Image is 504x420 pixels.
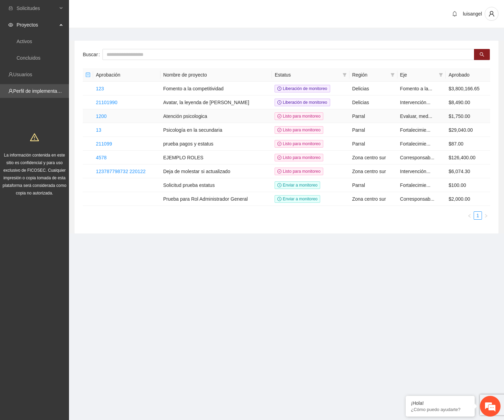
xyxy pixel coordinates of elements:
[113,3,130,20] div: Minimizar ventana de chat en vivo
[480,52,484,58] span: search
[349,151,397,164] td: Zona centro sur
[3,188,131,212] textarea: Escriba su mensaje y pulse “Intro”
[343,73,347,77] span: filter
[275,154,323,161] span: Listo para monitoreo
[400,71,436,79] span: Eje
[446,109,490,123] td: $1,750.00
[467,214,472,218] span: left
[275,181,320,189] span: Enviar a monitoreo
[400,113,432,119] span: Evaluar, med...
[160,151,272,164] td: EJEMPLO ROLES
[349,178,397,192] td: Parral
[349,82,397,96] td: Delicias
[160,82,272,96] td: Fomento a la competitividad
[446,68,490,82] th: Aprobado
[13,72,32,77] a: Usuarios
[446,82,490,96] td: $3,800,166.65
[485,11,498,17] span: user
[30,133,39,142] span: warning
[277,114,281,118] span: check-circle
[17,39,32,44] a: Activos
[275,99,330,106] span: Liberación de monitoreo
[277,183,281,187] span: clock-circle
[465,211,474,220] li: Previous Page
[17,55,40,61] a: Concluidos
[341,70,348,80] span: filter
[160,96,272,109] td: Avatar, la leyenda de [PERSON_NAME]
[411,407,470,412] p: ¿Cómo puedo ayudarte?
[391,73,395,77] span: filter
[400,86,432,91] span: Fomento a la...
[275,71,339,79] span: Estatus
[96,100,117,105] a: 21101990
[349,96,397,109] td: Delicias
[349,164,397,178] td: Zona centro sur
[484,214,488,218] span: right
[8,22,13,27] span: eye
[277,87,281,91] span: clock-circle
[86,72,90,77] span: minus-square
[400,141,431,147] span: Fortalecimie...
[277,156,281,160] span: check-circle
[400,169,431,174] span: Intervención...
[160,137,272,151] td: prueba pagos y estatus
[275,140,323,148] span: Listo para monitoreo
[277,100,281,104] span: clock-circle
[275,195,320,203] span: Enviar a monitoreo
[349,192,397,206] td: Zona centro sur
[446,96,490,109] td: $8,490.00
[17,1,57,15] span: Solicitudes
[463,11,482,17] span: luisangel
[3,153,67,196] span: La información contenida en este sitio es confidencial y para uso exclusivo de FICOSEC. Cualquier...
[40,92,95,162] span: Estamos en línea.
[96,113,107,119] a: 1200
[275,126,323,134] span: Listo para monitoreo
[411,400,470,406] div: ¡Hola!
[160,164,272,178] td: Deja de molestar si actualizado
[400,196,435,202] span: Corresponsab...
[160,192,272,206] td: Prueba para Rol Administrador General
[17,18,57,32] span: Proyectos
[275,168,323,175] span: Listo para monitoreo
[160,68,272,82] th: Nombre de proyecto
[485,7,498,21] button: user
[83,49,102,60] label: Buscar
[474,211,482,220] li: 1
[400,100,431,105] span: Intervención...
[446,151,490,164] td: $126,400.00
[349,137,397,151] td: Parral
[349,123,397,137] td: Parral
[446,164,490,178] td: $6,074.30
[446,178,490,192] td: $100.00
[96,169,146,174] a: 123787798732 220122
[275,112,323,120] span: Listo para monitoreo
[437,70,444,80] span: filter
[352,71,388,79] span: Región
[277,128,281,132] span: check-circle
[277,142,281,146] span: check-circle
[449,11,460,17] span: bell
[439,73,443,77] span: filter
[449,8,460,19] button: bell
[36,35,116,44] div: Chatee con nosotros ahora
[446,192,490,206] td: $2,000.00
[93,68,160,82] th: Aprobación
[160,178,272,192] td: Solicitud prueba estatus
[400,182,431,188] span: Fortalecimie...
[482,211,490,220] button: right
[13,88,67,94] a: Perfil de implementadora
[482,211,490,220] li: Next Page
[275,85,330,92] span: Liberación de monitoreo
[96,86,104,91] a: 123
[96,155,107,160] a: 4578
[160,123,272,137] td: Psicología en la secundaria
[277,169,281,173] span: check-circle
[349,109,397,123] td: Parral
[96,127,101,133] a: 13
[465,211,474,220] button: left
[400,155,435,160] span: Corresponsab...
[446,137,490,151] td: $87.00
[96,141,112,147] a: 211099
[389,70,396,80] span: filter
[474,49,490,60] button: search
